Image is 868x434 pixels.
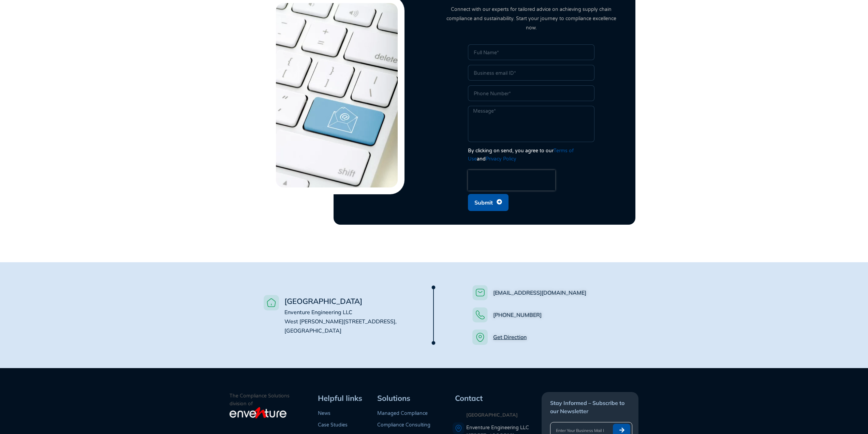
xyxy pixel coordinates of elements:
[550,400,624,415] span: Stay Informed – Subscribe to our Newsletter
[377,422,430,428] a: Compliance Consulting
[468,148,574,162] a: Terms of Use
[468,44,594,60] input: Full Name*
[230,392,315,408] p: The Compliance Solutions division of
[493,289,586,296] a: [EMAIL_ADDRESS][DOMAIN_NAME]
[468,170,555,191] iframe: reCAPTCHA
[493,311,542,318] a: [PHONE_NUMBER]
[468,65,594,81] input: Business email ID*
[441,5,622,32] p: Connect with our experts for tailored advice on achieving supply chain compliance and sustainabil...
[284,309,397,334] span: Enventure Engineering LLC West [PERSON_NAME][STREET_ADDRESS], [GEOGRAPHIC_DATA]
[377,410,428,416] a: Managed Compliance
[318,410,330,416] a: News
[455,393,483,403] span: Contact
[230,406,286,419] img: enventure-light-logo_s
[468,147,594,163] div: By clicking on send, you agree to our and
[377,393,410,403] span: Solutions
[474,196,493,209] span: Submit
[425,283,442,348] img: Mask group (23)
[318,393,362,403] span: Helpful links
[318,422,348,428] a: Case Studies
[493,334,527,340] a: Get Direction
[284,296,362,306] span: [GEOGRAPHIC_DATA]
[468,194,509,211] button: Submit
[468,85,594,101] input: Only numbers and phone characters (#, -, *, etc) are accepted.
[486,156,516,162] a: Privacy Policy
[466,412,518,418] strong: [GEOGRAPHIC_DATA]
